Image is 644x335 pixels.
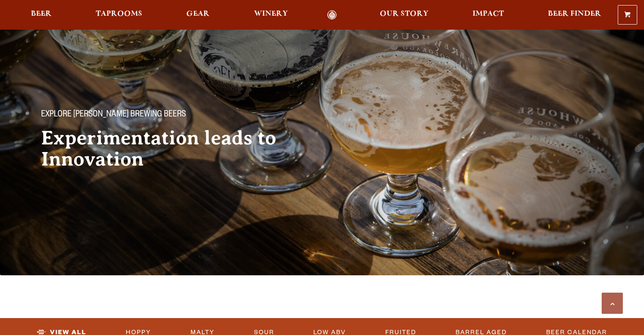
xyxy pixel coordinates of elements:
[380,11,428,17] span: Our Story
[90,10,148,20] a: Taprooms
[181,10,215,20] a: Gear
[41,110,186,121] span: Explore [PERSON_NAME] Brewing Beers
[316,10,348,20] a: Odell Home
[467,10,509,20] a: Impact
[31,11,52,17] span: Beer
[374,10,434,20] a: Our Story
[249,10,293,20] a: Winery
[602,293,623,314] a: Scroll to top
[254,11,288,17] span: Winery
[96,11,142,17] span: Taprooms
[25,10,57,20] a: Beer
[41,127,305,170] h2: Experimentation leads to Innovation
[548,11,601,17] span: Beer Finder
[473,11,504,17] span: Impact
[186,11,210,17] span: Gear
[542,10,607,20] a: Beer Finder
